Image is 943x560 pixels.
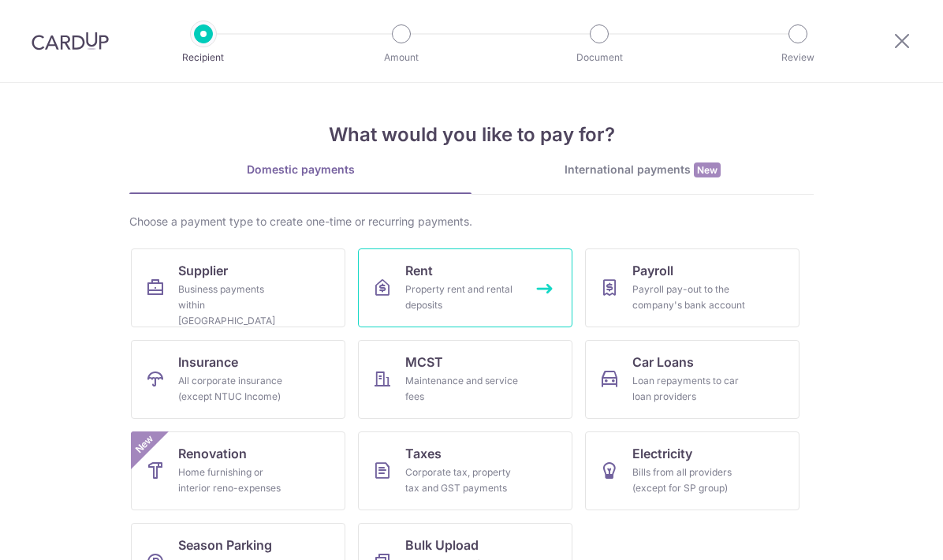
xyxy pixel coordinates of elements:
[405,536,479,554] span: Bulk Upload
[405,444,442,463] span: Taxes
[131,431,345,510] a: RenovationHome furnishing or interior reno-expensesNew
[405,373,519,405] div: Maintenance and service fees
[740,50,856,65] p: Review
[632,444,692,463] span: Electricity
[178,444,247,463] span: Renovation
[585,248,799,327] a: PayrollPayroll pay-out to the company's bank account
[132,431,158,457] span: New
[131,248,345,327] a: SupplierBusiness payments within [GEOGRAPHIC_DATA]
[178,373,292,405] div: All corporate insurance (except NTUC Income)
[471,162,814,178] div: International payments
[405,261,433,280] span: Rent
[178,282,292,329] div: Business payments within [GEOGRAPHIC_DATA]
[632,261,673,280] span: Payroll
[694,162,721,177] span: New
[585,431,799,510] a: ElectricityBills from all providers (except for SP group)
[178,465,292,496] div: Home furnishing or interior reno-expenses
[405,353,443,371] span: MCST
[36,11,69,25] span: Help
[145,50,262,65] p: Recipient
[632,282,746,313] div: Payroll pay-out to the company's bank account
[32,32,109,50] img: CardUp
[632,465,746,496] div: Bills from all providers (except for SP group)
[632,373,746,405] div: Loan repayments to car loan providers
[129,121,814,149] h4: What would you like to pay for?
[343,50,460,65] p: Amount
[129,162,471,177] div: Domestic payments
[585,340,799,419] a: Car LoansLoan repayments to car loan providers
[541,50,658,65] p: Document
[178,261,228,280] span: Supplier
[131,340,345,419] a: InsuranceAll corporate insurance (except NTUC Income)
[405,282,519,313] div: Property rent and rental deposits
[358,340,572,419] a: MCSTMaintenance and service fees
[129,214,814,230] div: Choose a payment type to create one-time or recurring payments.
[405,465,519,496] div: Corporate tax, property tax and GST payments
[358,431,572,510] a: TaxesCorporate tax, property tax and GST payments
[632,353,694,371] span: Car Loans
[178,536,272,554] span: Season Parking
[358,248,572,327] a: RentProperty rent and rental deposits
[178,353,238,371] span: Insurance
